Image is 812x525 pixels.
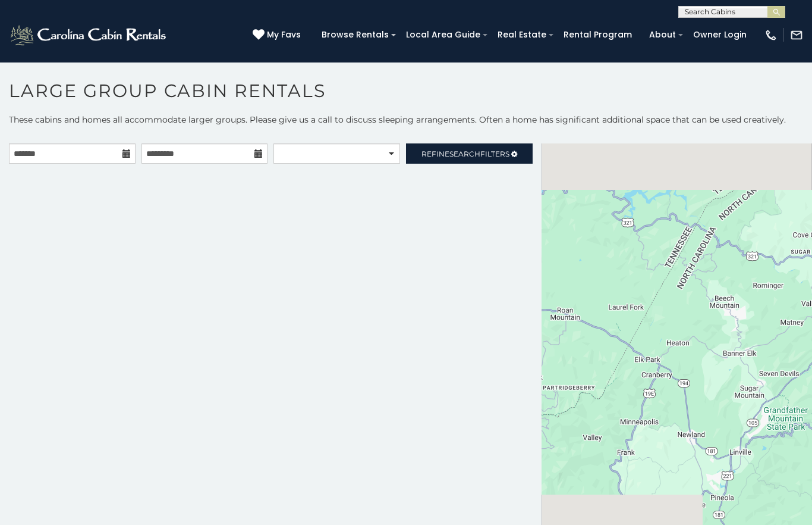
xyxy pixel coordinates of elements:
[9,23,169,47] img: White-1-2.png
[406,143,533,164] a: RefineSearchFilters
[421,149,509,158] span: Refine Filters
[643,26,682,44] a: About
[253,29,304,42] a: My Favs
[449,149,480,158] span: Search
[558,26,638,44] a: Rental Program
[764,29,778,42] img: phone-regular-white.png
[687,26,753,44] a: Owner Login
[316,26,395,44] a: Browse Rentals
[267,29,301,41] span: My Favs
[790,29,803,42] img: mail-regular-white.png
[492,26,552,44] a: Real Estate
[400,26,486,44] a: Local Area Guide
